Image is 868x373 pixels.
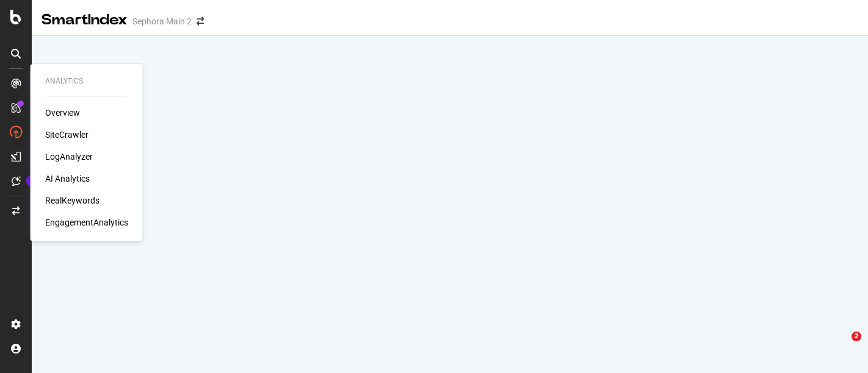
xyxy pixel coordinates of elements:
a: AI Analytics [45,172,90,185]
iframe: Intercom live chat [826,332,856,361]
a: SiteCrawler [45,129,89,141]
div: arrow-right-arrow-left [197,17,204,26]
a: EngagementAnalytics [45,216,128,229]
div: SmartIndex [42,10,128,30]
a: Overview [45,107,80,119]
div: Sephora Main 2 [132,15,192,27]
span: 2 [852,332,861,341]
a: LogAnalyzer [45,151,93,163]
div: Tooltip anchor [26,176,37,187]
a: RealKeywords [45,194,99,207]
div: Analytics [45,76,128,87]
